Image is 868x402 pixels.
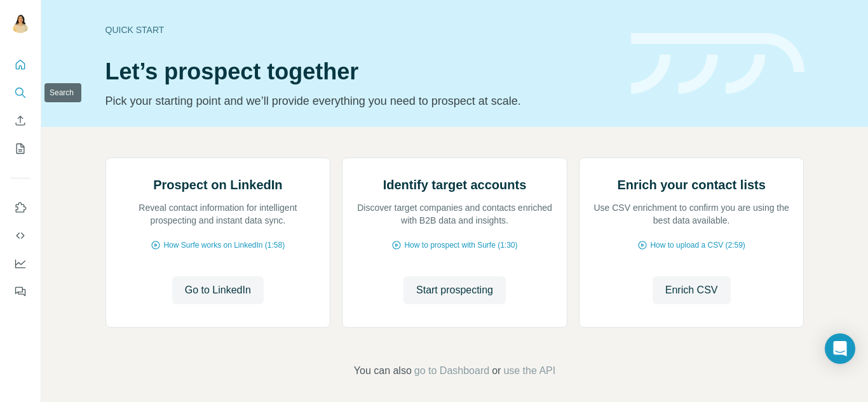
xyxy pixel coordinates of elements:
p: Reveal contact information for intelligent prospecting and instant data sync. [119,201,318,227]
div: Quick start [105,23,616,36]
p: Discover target companies and contacts enriched with B2B data and insights. [355,201,554,227]
button: Go to LinkedIn [172,276,264,304]
p: Pick your starting point and we’ll provide everything you need to prospect at scale. [105,92,616,110]
h2: Enrich your contact lists [617,176,765,194]
img: Avatar [10,13,31,33]
h1: Let’s prospect together [105,59,616,84]
button: use the API [503,363,555,379]
img: banner [631,33,804,95]
h2: Identify target accounts [383,176,527,194]
span: or [492,363,501,379]
button: Enrich CSV [10,109,31,132]
span: Enrich CSV [665,283,718,298]
button: Dashboard [10,252,31,275]
button: Start prospecting [403,276,506,304]
span: You can also [354,363,412,379]
button: Search [10,81,31,104]
button: Quick start [10,53,31,76]
button: My lists [10,137,31,160]
button: Enrich CSV [653,276,731,304]
span: How to prospect with Surfe (1:30) [404,239,517,251]
span: Go to LinkedIn [185,283,251,298]
div: Open Intercom Messenger [825,333,855,364]
button: Use Surfe API [10,224,31,247]
button: go to Dashboard [414,363,489,379]
span: How Surfe works on LinkedIn (1:58) [163,239,285,251]
h2: Prospect on LinkedIn [153,176,282,194]
span: How to upload a CSV (2:59) [650,239,745,251]
p: Use CSV enrichment to confirm you are using the best data available. [592,201,791,227]
button: Feedback [10,280,31,303]
button: Use Surfe on LinkedIn [10,196,31,219]
span: Start prospecting [416,283,493,298]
